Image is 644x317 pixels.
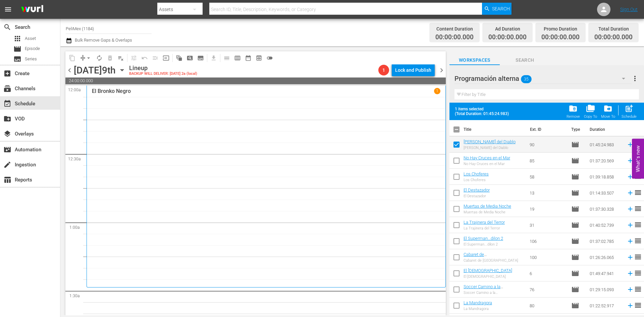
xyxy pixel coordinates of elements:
span: Episode [571,253,579,261]
td: 19 [527,201,569,217]
span: Fill episodes with ad slates [150,53,161,63]
span: post_add [625,104,634,113]
span: Workspaces [449,56,500,64]
span: Search [492,3,510,15]
a: [PERSON_NAME] del Diablo [464,139,516,144]
svg: Add to Schedule [627,141,634,148]
div: BACKUP WILL DELIVER: [DATE] 2a (local) [129,72,197,76]
td: 76 [527,281,569,298]
td: 58 [527,169,569,185]
span: Move Item To Workspace [599,102,617,121]
span: reorder [634,253,642,261]
td: 6 [527,265,569,281]
a: La Trajinera del Terror [464,220,505,225]
span: compress [79,55,86,61]
div: Move To [601,114,615,119]
span: subtitles_outlined [197,55,204,61]
button: Schedule [620,102,639,121]
span: Customize Events [126,51,139,64]
span: input [163,55,169,61]
span: Episode [571,269,579,277]
span: Create Search Block [184,53,195,63]
span: preview_outlined [256,55,262,61]
span: reorder [634,269,642,277]
svg: Add to Schedule [627,173,634,180]
span: Search [500,56,550,64]
span: Episode [571,189,579,197]
td: 01:39:18.858 [587,169,624,185]
span: 24 hours Lineup View is OFF [264,53,275,63]
a: Cabaret de [GEOGRAPHIC_DATA] [464,252,504,262]
span: Episode [571,237,579,245]
div: Copy To [584,114,597,119]
span: Remove Item From Workspace [565,102,582,121]
button: more_vert [631,70,639,87]
span: 00:00:00.000 [435,34,474,41]
div: No Hay Cruces en el Mar [464,162,510,166]
td: 80 [527,298,569,314]
div: Lock and Publish [395,64,431,76]
td: 01:40:52.739 [587,217,624,233]
span: Select an event to delete [105,53,115,63]
span: reorder [634,221,642,229]
a: El Destazador [464,188,490,193]
div: Los Choferes [464,178,489,182]
th: Duration [586,120,626,139]
td: 01:37:30.328 [587,201,624,217]
button: Lock and Publish [392,64,435,76]
span: Episode [25,45,40,52]
a: Sign Out [620,7,638,12]
img: ans4CAIJ8jUAAAAAAAAAAAAAAAAAAAAAAAAgQb4GAAAAAAAAAAAAAAAAAAAAAAAAJMjXAAAAAAAAAAAAAAAAAAAAAAAAgAT5G... [16,2,48,17]
svg: Add to Schedule [627,286,634,293]
svg: Add to Schedule [627,189,634,197]
span: Create Series Block [195,53,206,63]
span: Automation [3,146,11,154]
div: El Destazador [464,194,490,198]
span: Revert to Primary Episode [139,53,150,63]
p: El Bronko Negro [92,88,131,94]
span: chevron_right [437,66,446,74]
span: 00:00:00.000 [594,34,633,41]
span: Copy Item To Workspace [582,102,599,121]
span: Episode [571,221,579,229]
td: 85 [527,153,569,169]
span: 1 items selected [455,107,512,111]
span: Clear Lineup [115,53,126,63]
span: reorder [634,205,642,213]
div: El [DEMOGRAPHIC_DATA] [464,274,512,279]
span: Episode [571,141,579,149]
span: more_vert [631,74,639,83]
span: Day Calendar View [219,51,232,64]
td: 01:45:24.983 [587,137,624,153]
div: Cabaret de [GEOGRAPHIC_DATA] [464,258,524,263]
a: El Superman...dilon 2 [464,236,503,241]
span: Ingestion [3,161,11,169]
span: toggle_off [266,55,273,61]
svg: Add to Schedule [627,270,634,277]
span: folder_copy [586,104,595,113]
svg: Add to Schedule [627,221,634,229]
span: auto_awesome_motion_outlined [176,55,182,61]
span: 24:00:00.000 [65,77,446,84]
span: Add to Schedule [620,102,639,121]
div: [DATE]9th [74,65,116,76]
div: Total Duration [594,24,633,34]
td: 106 [527,233,569,249]
td: 01:14:33.507 [587,185,624,201]
span: Episode [571,173,579,181]
span: autorenew_outlined [96,55,103,61]
div: [PERSON_NAME] del Diablo [464,146,516,150]
div: Lineup [129,64,197,72]
button: Open Feedback Widget [632,139,644,178]
span: 1 [378,67,389,73]
div: Ad Duration [488,24,527,34]
span: Refresh All Search Blocks [171,51,184,64]
button: Remove [565,102,582,121]
span: pageview_outlined [186,55,193,61]
span: Series [25,56,37,62]
th: Title [464,120,526,139]
span: Create [3,69,11,77]
span: VOD [3,115,11,123]
th: Type [567,120,586,139]
span: Overlays [3,130,11,138]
